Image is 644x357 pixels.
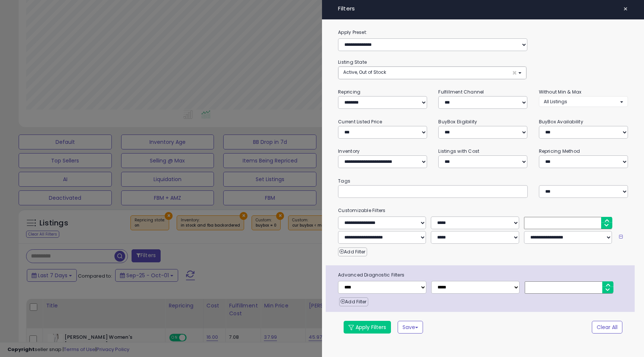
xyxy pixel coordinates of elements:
small: Without Min & Max [539,89,582,95]
span: × [512,69,517,77]
button: Clear All [592,321,622,334]
small: Listings with Cost [438,148,479,154]
button: Active, Out of Stock × [338,67,526,79]
button: Save [398,321,423,334]
button: Apply Filters [344,321,391,334]
small: Fulfillment Channel [438,89,484,95]
small: Current Listed Price [338,119,382,125]
small: Tags [332,177,634,185]
button: Add Filter [339,297,368,306]
small: Inventory [338,148,360,154]
button: Add Filter [338,247,367,256]
small: Customizable Filters [332,206,634,215]
small: Listing State [338,59,367,65]
span: × [623,4,628,14]
label: Apply Preset: [332,28,634,37]
small: BuyBox Availability [539,119,583,125]
span: All Listings [544,98,567,105]
button: × [620,4,631,14]
small: BuyBox Eligibility [438,119,477,125]
button: All Listings [539,96,628,107]
span: Active, Out of Stock [343,69,386,75]
h4: Filters [338,6,628,12]
span: Advanced Diagnostic Filters [332,271,635,279]
small: Repricing [338,89,360,95]
small: Repricing Method [539,148,580,154]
